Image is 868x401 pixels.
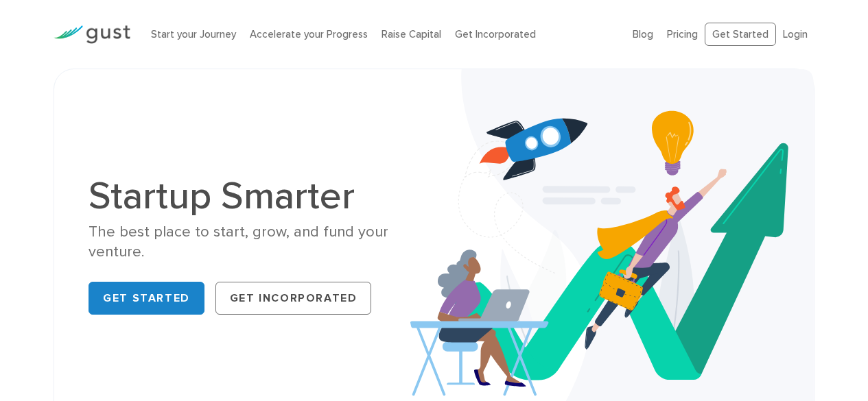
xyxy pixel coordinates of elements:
[151,28,236,40] a: Start your Journey
[54,25,130,44] img: Gust Logo
[705,23,776,47] a: Get Started
[89,177,423,215] h1: Startup Smarter
[667,28,698,40] a: Pricing
[250,28,368,40] a: Accelerate your Progress
[89,222,423,263] div: The best place to start, grow, and fund your venture.
[633,28,653,40] a: Blog
[382,28,441,40] a: Raise Capital
[89,282,204,315] a: Get Started
[215,282,372,315] a: Get Incorporated
[455,28,536,40] a: Get Incorporated
[783,28,808,40] a: Login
